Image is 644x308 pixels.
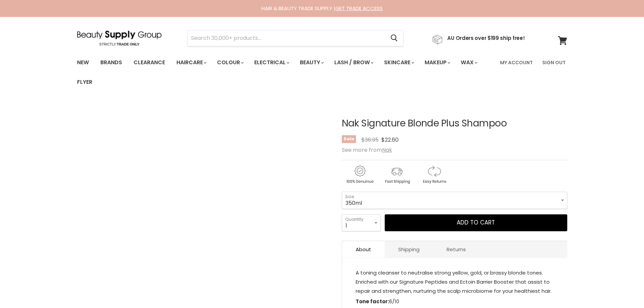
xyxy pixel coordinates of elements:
a: About [342,241,385,258]
span: Sale [342,135,356,143]
span: $36.95 [361,136,379,144]
div: HAIR & BEAUTY TRADE SUPPLY | [69,5,576,12]
a: Shipping [385,241,433,258]
input: Search [188,30,385,46]
a: Skincare [379,55,418,70]
span: See more from [342,146,392,154]
a: New [72,55,94,70]
strong: Tone factor: [356,298,389,305]
span: Add to cart [457,218,495,227]
button: Search [385,30,403,46]
a: Returns [433,241,479,258]
h1: Nak Signature Blonde Plus Shampoo [342,118,567,129]
span: A toning cleanser to neutralise strong yellow, gold, or brassy blonde tones. Enriched with our Si... [356,269,552,294]
iframe: Gorgias live chat messenger [610,276,637,301]
nav: Main [69,53,576,92]
a: Sign Out [538,55,570,70]
a: Nak [382,146,392,154]
a: GET TRADE ACCESS [335,5,383,12]
ul: Main menu [72,53,496,92]
a: Colour [212,55,248,70]
form: Product [187,30,404,46]
img: shipping.gif [379,164,415,185]
a: Flyer [72,75,97,89]
a: Beauty [295,55,328,70]
select: Quantity [342,214,381,231]
a: Clearance [128,55,170,70]
button: Add to cart [385,214,567,231]
a: Wax [456,55,481,70]
a: Lash / Brow [329,55,378,70]
img: returns.gif [416,164,452,185]
a: Electrical [249,55,293,70]
a: Brands [95,55,127,70]
a: Makeup [420,55,454,70]
a: My Account [496,55,537,70]
a: Haircare [171,55,211,70]
span: $22.60 [381,136,399,144]
img: genuine.gif [342,164,378,185]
